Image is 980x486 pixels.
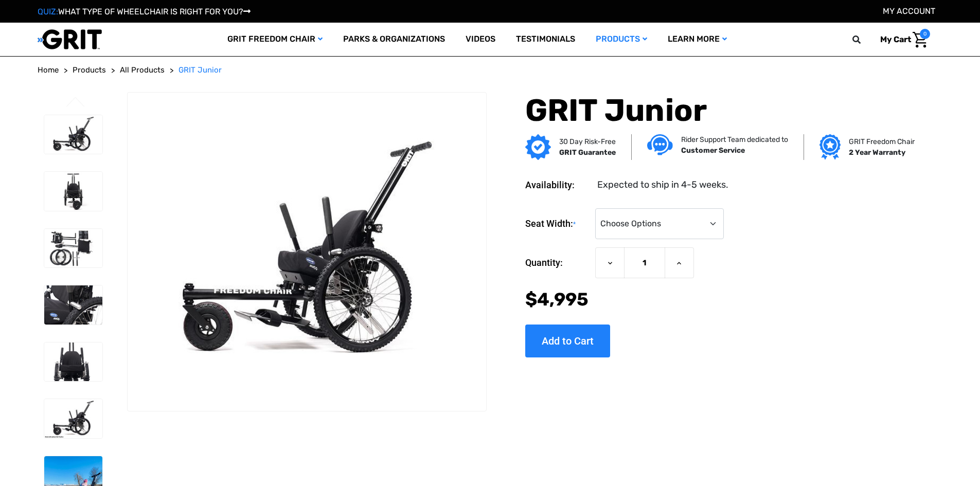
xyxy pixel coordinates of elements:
a: GRIT Freedom Chair [217,23,333,56]
img: GRIT Junior: GRIT Freedom Chair all terrain wheelchair engineered specifically for kids [44,115,102,154]
img: Customer service [647,134,673,155]
span: My Cart [880,34,911,44]
dd: Expected to ship in 4-5 weeks. [597,178,728,192]
strong: Customer Service [681,146,745,155]
span: 0 [920,29,930,39]
span: QUIZ: [38,7,58,16]
p: GRIT Freedom Chair [849,136,915,147]
button: Go to slide 3 of 3 [65,97,86,109]
img: GRIT All-Terrain Wheelchair and Mobility Equipment [38,29,102,50]
a: QUIZ:WHAT TYPE OF WHEELCHAIR IS RIGHT FOR YOU? [38,7,251,16]
nav: Breadcrumb [38,64,943,76]
strong: 2 Year Warranty [849,148,905,157]
img: GRIT Junior: front view of kid-sized model of GRIT Freedom Chair all terrain wheelchair [44,172,102,211]
dt: Availability: [525,178,590,192]
img: GRIT Junior: disassembled child-specific GRIT Freedom Chair model with seatback, push handles, fo... [44,229,102,268]
a: GRIT Junior [179,64,222,76]
span: $4,995 [525,289,589,310]
h1: GRIT Junior [525,92,911,129]
img: GRIT Junior: GRIT Freedom Chair all terrain wheelchair engineered specifically for kids shown wit... [44,399,102,438]
img: Grit freedom [819,134,841,160]
input: Search [857,29,872,50]
a: Testimonials [506,23,585,56]
input: Add to Cart [525,325,610,357]
img: GRIT Junior: GRIT Freedom Chair all terrain wheelchair engineered specifically for kids [128,132,486,371]
a: Videos [455,23,506,56]
img: GRIT Junior: close up front view of pediatric GRIT wheelchair with Invacare Matrx seat, levers, m... [44,343,102,382]
a: Learn More [657,23,737,56]
span: GRIT Junior [179,65,222,75]
a: All Products [120,64,165,76]
strong: GRIT Guarantee [559,148,616,157]
p: 30 Day Risk-Free [559,136,616,147]
label: Quantity: [525,247,590,278]
span: Home [38,65,59,75]
a: Home [38,64,59,76]
img: Cart [913,32,928,48]
img: GRIT Guarantee [525,134,551,160]
a: Cart with 0 items [872,29,930,50]
span: Products [73,65,106,75]
label: Seat Width: [525,208,590,240]
a: Products [585,23,657,56]
img: GRIT Junior: close up of child-sized GRIT wheelchair with Invacare Matrx seat, levers, and wheels [44,285,102,325]
span: All Products [120,65,165,75]
p: Rider Support Team dedicated to [681,134,788,145]
a: Parks & Organizations [333,23,455,56]
a: Products [73,64,106,76]
a: Account [883,6,935,16]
